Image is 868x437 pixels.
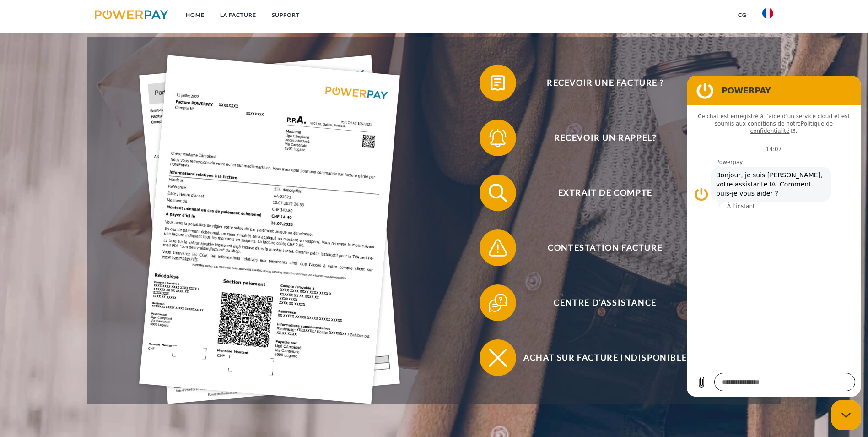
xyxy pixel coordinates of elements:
button: Achat sur facture indisponible [480,339,717,376]
img: qb_help.svg [486,291,509,314]
button: Recevoir une facture ? [480,65,717,101]
a: Support [264,7,307,23]
a: LA FACTURE [212,7,264,23]
img: qb_bill.svg [486,71,509,94]
button: Centre d'assistance [480,284,717,321]
span: Contestation Facture [493,229,717,266]
span: Achat sur facture indisponible [493,339,717,376]
button: Contestation Facture [480,229,717,266]
span: Recevoir une facture ? [493,65,717,101]
iframe: Fenêtre de messagerie [687,76,861,397]
span: Centre d'assistance [493,284,717,321]
button: Recevoir un rappel? [480,120,717,156]
button: Extrait de compte [480,175,717,211]
img: qb_search.svg [486,181,509,204]
a: CG [730,7,755,23]
img: fr [762,8,773,19]
img: qb_warning.svg [486,236,509,259]
span: Recevoir un rappel? [493,120,717,156]
span: Extrait de compte [493,175,717,211]
a: Home [178,7,212,23]
img: qb_bell.svg [486,126,509,149]
img: logo-powerpay.svg [95,10,168,19]
img: single_invoice_powerpay_fr.jpg [139,55,400,404]
img: qb_close.svg [486,346,509,369]
iframe: Bouton de lancement de la fenêtre de messagerie, conversation en cours [831,400,861,430]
